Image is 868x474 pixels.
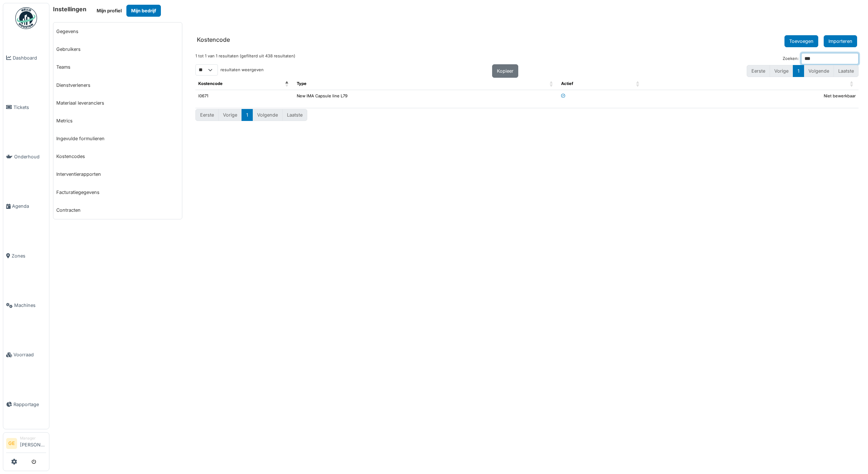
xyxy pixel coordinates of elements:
[53,58,182,76] a: Teams
[6,438,17,449] li: GE
[53,112,182,130] a: Metrics
[20,435,46,451] li: [PERSON_NAME]
[3,380,49,429] a: Rapportage
[492,64,518,78] button: Kopieer
[14,153,46,160] span: Onderhoud
[294,90,558,108] td: New IMA Capsule line L79
[242,109,253,121] button: 1
[3,82,49,132] a: Tickets
[12,252,46,259] span: Zones
[824,35,857,47] button: Importeren
[53,40,182,58] a: Gebruikers
[636,78,640,90] span: Actief: Activate to sort
[126,5,161,17] button: Mijn bedrijf
[3,280,49,330] a: Machines
[6,435,46,453] a: GE Manager[PERSON_NAME]
[850,78,854,90] span: : Activate to sort
[13,104,46,111] span: Tickets
[12,203,46,210] span: Agenda
[195,109,859,121] nav: pagination
[53,6,86,13] h6: Instellingen
[53,147,182,165] a: Kostencodes
[497,68,514,74] span: Kopieer
[3,330,49,380] a: Voorraad
[53,76,182,94] a: Dienstverleners
[3,33,49,82] a: Dashboard
[20,435,46,441] div: Manager
[13,401,46,408] span: Rapportage
[195,90,294,108] td: I0671
[197,36,230,43] h6: Kostencode
[549,78,554,90] span: Type: Activate to sort
[747,65,859,77] nav: pagination
[53,165,182,183] a: Interventierapporten
[648,93,856,99] p: Niet bewerkbaar
[195,53,295,64] div: 1 tot 1 van 1 resultaten (gefilterd uit 438 resultaten)
[3,231,49,280] a: Zones
[3,182,49,231] a: Agenda
[15,7,37,29] img: Badge_color-CXgf-gQk.svg
[220,67,264,73] label: resultaten weergeven
[297,81,307,86] span: Type
[53,201,182,219] a: Contracten
[13,54,46,61] span: Dashboard
[783,56,799,62] label: Zoeken:
[3,132,49,182] a: Onderhoud
[285,78,289,90] span: Kostencode: Activate to invert sorting
[784,35,818,47] button: Toevoegen
[92,5,126,17] button: Mijn profiel
[14,302,46,309] span: Machines
[793,65,804,77] button: 1
[561,81,573,86] span: Actief
[53,94,182,112] a: Materiaal leveranciers
[53,23,182,40] a: Gegevens
[53,130,182,147] a: Ingevulde formulieren
[53,183,182,201] a: Facturatiegegevens
[13,351,46,358] span: Voorraad
[198,81,223,86] span: Kostencode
